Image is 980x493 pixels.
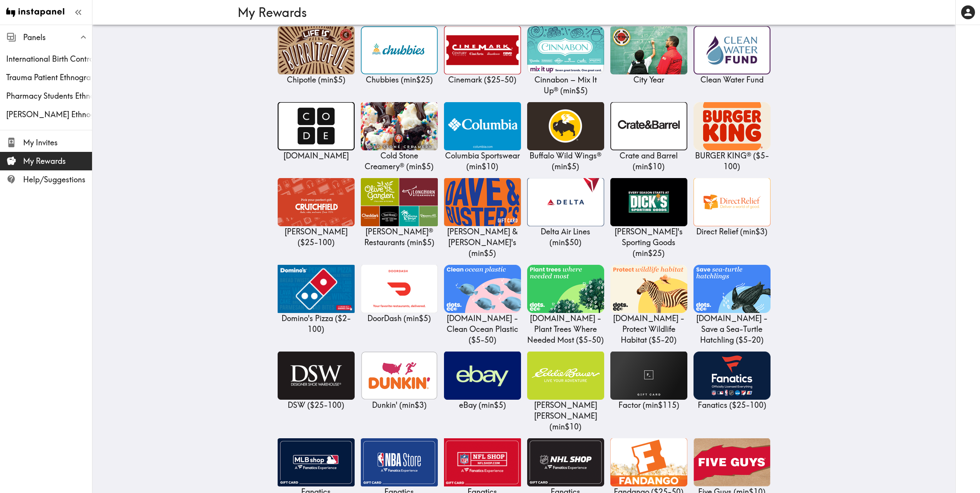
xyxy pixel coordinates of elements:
[278,400,355,411] p: DSW ( $25 - 100 )
[694,313,771,345] p: [DOMAIN_NAME] - Save a Sea-Turtle Hatchling ( $5 - 20 )
[6,91,92,101] span: Pharmacy Students Ethnography Proposal
[6,72,92,83] span: Trauma Patient Ethnography
[6,54,92,64] span: International Birth Control Ethnography
[278,102,355,150] img: Code.org
[361,178,438,248] a: Darden® Restaurants[PERSON_NAME]® Restaurants (min$5)
[527,178,604,248] a: Delta Air LinesDelta Air Lines (min$50)
[610,226,687,259] p: [PERSON_NAME]'s Sporting Goods ( min $25 )
[444,265,521,313] img: Dots.eco - Clean Ocean Plastic
[694,400,771,411] p: Fanatics ( $25 - 100 )
[23,32,92,43] span: Panels
[238,5,804,20] h3: My Rewards
[527,352,604,432] a: Eddie Bauer[PERSON_NAME] [PERSON_NAME] (min$10)
[278,178,355,226] img: Crutchfield
[444,226,521,259] p: [PERSON_NAME] & [PERSON_NAME]'s ( min $5 )
[610,265,687,313] img: Dots.eco - Protect Wildlife Habitat
[278,26,355,74] img: Chipotle
[610,26,687,85] a: City YearCity Year
[527,74,604,96] p: Cinnabon – Mix It Up® ( min $5 )
[527,102,604,150] img: Buffalo Wild Wings®
[444,438,521,486] img: Fanatics NFLShop.com
[444,265,521,345] a: Dots.eco - Clean Ocean Plastic[DOMAIN_NAME] - Clean Ocean Plastic ($5-50)
[610,150,687,172] p: Crate and Barrel ( min $10 )
[444,400,521,411] p: eBay ( min $5 )
[610,265,687,345] a: Dots.eco - Protect Wildlife Habitat[DOMAIN_NAME] - Protect Wildlife Habitat ($5-20)
[610,178,687,259] a: Dick's Sporting Goods[PERSON_NAME]'s Sporting Goods (min$25)
[6,109,92,120] span: [PERSON_NAME] Ethnography
[694,178,771,237] a: Direct ReliefDirect Relief (min$3)
[23,156,92,167] span: My Rewards
[527,226,604,248] p: Delta Air Lines ( min $50 )
[278,438,355,486] img: Fanatics MLBShop.com
[610,438,687,486] img: Fandango
[444,26,521,85] a: CinemarkCinemark ($25-50)
[694,26,771,74] img: Clean Water Fund
[694,102,771,150] img: BURGER KING®
[610,400,687,411] p: Factor ( min $115 )
[527,150,604,172] p: Buffalo Wild Wings® ( min $5 )
[278,226,355,248] p: [PERSON_NAME] ( $25 - 100 )
[610,26,687,74] img: City Year
[444,178,521,259] a: Dave & Buster's[PERSON_NAME] & [PERSON_NAME]'s (min$5)
[444,352,521,411] a: eBayeBay (min$5)
[527,265,604,345] a: Dots.eco - Plant Trees Where Needed Most[DOMAIN_NAME] - Plant Trees Where Needed Most ($5-50)
[444,102,521,172] a: Columbia SportswearColumbia Sportswear (min$10)
[361,102,438,172] a: Cold Stone Creamery®Cold Stone Creamery® (min$5)
[610,74,687,85] p: City Year
[278,352,355,411] a: DSWDSW ($25-100)
[444,74,521,85] p: Cinemark ( $25 - 50 )
[278,26,355,85] a: ChipotleChipotle (min$5)
[361,74,438,85] p: Chubbies ( min $25 )
[444,352,521,400] img: eBay
[694,438,771,486] img: Five Guys
[444,102,521,150] img: Columbia Sportswear
[361,226,438,248] p: [PERSON_NAME]® Restaurants ( min $5 )
[527,313,604,345] p: [DOMAIN_NAME] - Plant Trees Where Needed Most ( $5 - 50 )
[278,150,355,161] p: [DOMAIN_NAME]
[361,26,438,74] img: Chubbies
[278,265,355,335] a: Domino's PizzaDomino's Pizza ($2-100)
[527,26,604,96] a: Cinnabon – Mix It Up®Cinnabon – Mix It Up® (min$5)
[361,438,438,486] img: Fanatics NBAStore.com
[610,313,687,345] p: [DOMAIN_NAME] - Protect Wildlife Habitat ( $5 - 20 )
[278,102,355,161] a: Code.org[DOMAIN_NAME]
[694,352,771,411] a: FanaticsFanatics ($25-100)
[361,313,438,324] p: DoorDash ( min $5 )
[361,26,438,85] a: ChubbiesChubbies (min$25)
[527,102,604,172] a: Buffalo Wild Wings®Buffalo Wild Wings® (min$5)
[6,109,92,120] div: Migraine Sufferers Ethnography
[23,137,92,148] span: My Invites
[361,265,438,324] a: DoorDashDoorDash (min$5)
[527,178,604,226] img: Delta Air Lines
[278,265,355,313] img: Domino's Pizza
[527,438,604,486] img: Fanatics NHLShop.com
[694,102,771,172] a: BURGER KING®BURGER KING® ($5-100)
[278,313,355,335] p: Domino's Pizza ( $2 - 100 )
[694,150,771,172] p: BURGER KING® ( $5 - 100 )
[694,265,771,345] a: Dots.eco - Save a Sea-Turtle Hatchling[DOMAIN_NAME] - Save a Sea-Turtle Hatchling ($5-20)
[361,265,438,313] img: DoorDash
[694,74,771,85] p: Clean Water Fund
[444,178,521,226] img: Dave & Buster's
[527,265,604,313] img: Dots.eco - Plant Trees Where Needed Most
[694,352,771,400] img: Fanatics
[610,178,687,226] img: Dick's Sporting Goods
[444,150,521,172] p: Columbia Sportswear ( min $10 )
[361,178,438,226] img: Darden® Restaurants
[610,352,687,400] img: Factor
[610,102,687,172] a: Crate and BarrelCrate and Barrel (min$10)
[361,400,438,411] p: Dunkin' ( min $3 )
[527,400,604,432] p: [PERSON_NAME] [PERSON_NAME] ( min $10 )
[278,178,355,248] a: Crutchfield[PERSON_NAME] ($25-100)
[23,174,92,185] span: Help/Suggestions
[278,74,355,85] p: Chipotle ( min $5 )
[361,150,438,172] p: Cold Stone Creamery® ( min $5 )
[361,102,438,150] img: Cold Stone Creamery®
[694,226,771,237] p: Direct Relief ( min $3 )
[694,26,771,85] a: Clean Water FundClean Water Fund
[527,26,604,74] img: Cinnabon – Mix It Up®
[444,313,521,345] p: [DOMAIN_NAME] - Clean Ocean Plastic ( $5 - 50 )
